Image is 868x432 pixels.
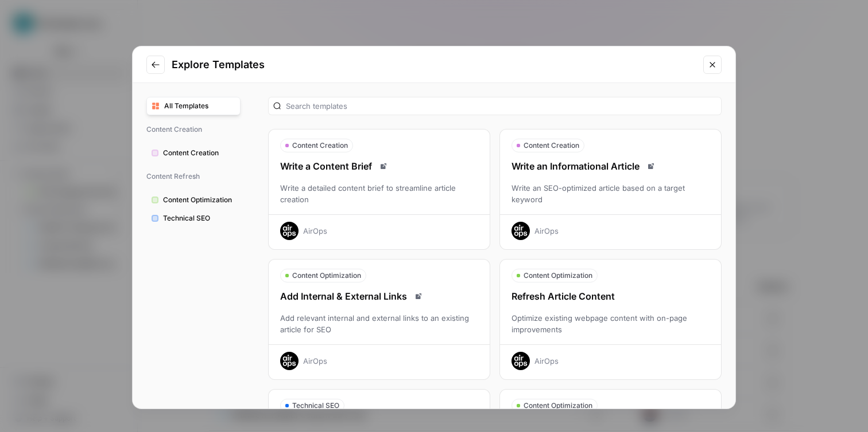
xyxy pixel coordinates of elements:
[524,270,592,281] span: Content Optimization
[292,270,361,281] span: Content Optimization
[269,289,490,303] div: Add Internal & External Links
[146,120,241,139] span: Content Creation
[164,101,235,111] span: All Templates
[500,289,721,303] div: Refresh Article Content
[268,259,490,380] button: Content OptimizationAdd Internal & External LinksRead docsAdd relevant internal and external link...
[146,56,165,74] button: Go to previous step
[524,400,592,411] span: Content Optimization
[146,144,241,162] button: Content Creation
[500,159,721,173] div: Write an Informational Article
[499,129,722,250] button: Content CreationWrite an Informational ArticleRead docsWrite an SEO-optimized article based on a ...
[292,140,348,151] span: Content Creation
[412,289,425,303] a: Read docs
[703,56,722,74] button: Close modal
[499,259,722,380] button: Content OptimizationRefresh Article ContentOptimize existing webpage content with on-page improve...
[269,159,490,173] div: Write a Content Brief
[146,191,241,209] button: Content Optimization
[377,159,390,173] a: Read docs
[269,182,490,205] div: Write a detailed content brief to streamline article creation
[524,140,579,151] span: Content Creation
[146,209,241,227] button: Technical SEO
[163,195,235,205] span: Content Optimization
[534,355,559,367] div: AirOps
[146,167,241,186] span: Content Refresh
[268,129,490,250] button: Content CreationWrite a Content BriefRead docsWrite a detailed content brief to streamline articl...
[303,355,327,367] div: AirOps
[644,159,658,173] a: Read docs
[303,225,327,237] div: AirOps
[292,400,339,411] span: Technical SEO
[500,312,721,335] div: Optimize existing webpage content with on-page improvements
[146,97,241,115] button: All Templates
[500,182,721,205] div: Write an SEO-optimized article based on a target keyword
[163,148,235,158] span: Content Creation
[269,312,490,335] div: Add relevant internal and external links to an existing article for SEO
[163,213,235,223] span: Technical SEO
[534,225,559,237] div: AirOps
[286,100,716,112] input: Search templates
[172,57,696,73] h2: Explore Templates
